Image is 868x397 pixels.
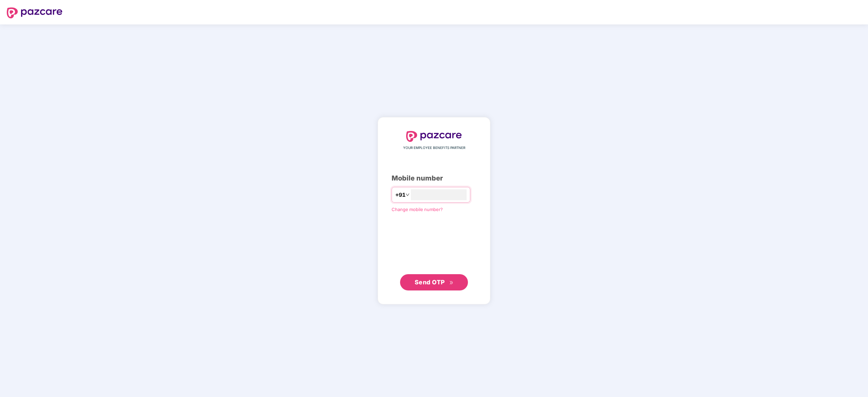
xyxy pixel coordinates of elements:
img: logo [7,7,62,18]
span: +91 [395,191,405,199]
img: logo [406,131,462,142]
span: double-right [449,281,454,285]
span: YOUR EMPLOYEE BENEFITS PARTNER [403,145,465,151]
span: Send OTP [415,279,445,286]
span: down [405,193,410,197]
div: Mobile number [392,173,476,184]
a: Change mobile number? [392,207,443,212]
button: Send OTPdouble-right [400,274,468,290]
